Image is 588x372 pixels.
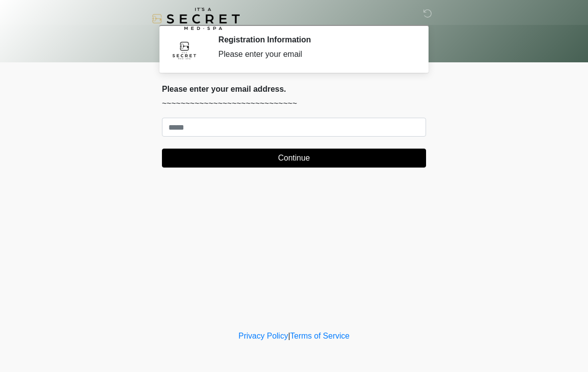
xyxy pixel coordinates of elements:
div: Please enter your email [218,48,411,60]
img: It's A Secret Med Spa Logo [152,7,240,30]
h2: Please enter your email address. [162,84,426,94]
a: | [288,332,290,340]
a: Privacy Policy [239,332,289,340]
button: Continue [162,149,426,168]
p: ~~~~~~~~~~~~~~~~~~~~~~~~~~~~~ [162,98,426,110]
h2: Registration Information [218,35,411,44]
a: Terms of Service [290,332,349,340]
img: Agent Avatar [169,35,199,65]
